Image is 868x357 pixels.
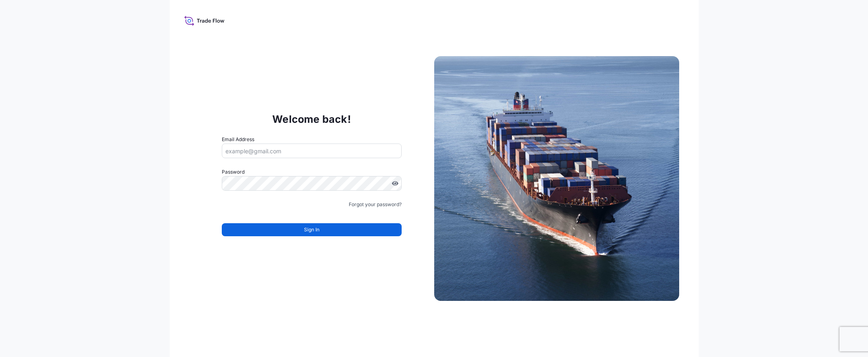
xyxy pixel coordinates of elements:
label: Email Address [222,135,254,144]
img: Ship illustration [434,56,679,301]
button: Show password [392,180,398,187]
label: Password [222,168,402,176]
a: Forgot your password? [349,200,402,209]
span: Sign In [304,226,319,234]
input: example@gmail.com [222,144,402,158]
p: Welcome back! [272,113,351,126]
button: Sign In [222,223,402,236]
